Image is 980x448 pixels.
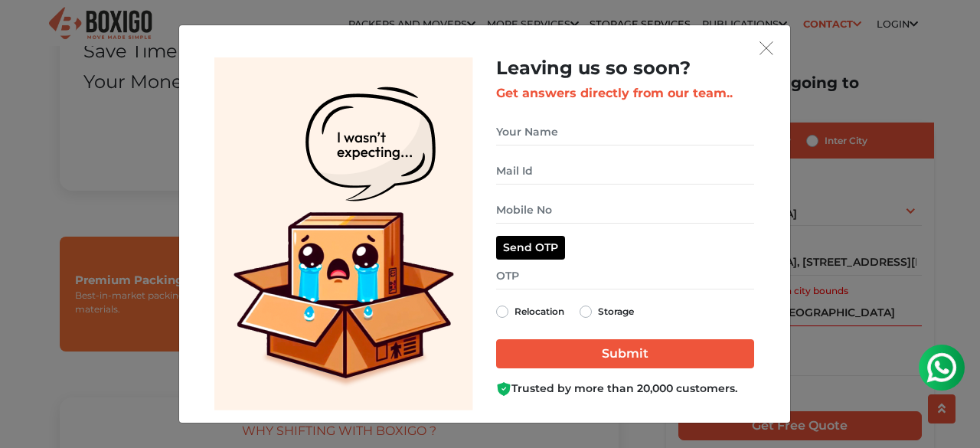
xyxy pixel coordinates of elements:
[496,158,754,185] input: Mail Id
[496,86,754,100] h3: Get answers directly from our team..
[496,236,565,260] button: Send OTP
[214,57,473,410] img: Lead Welcome Image
[496,263,754,289] input: OTP
[15,15,46,46] img: whatsapp-icon.svg
[496,119,754,146] input: Your Name
[496,381,511,397] img: Boxigo Customer Shield
[514,302,564,321] label: Relocation
[598,302,634,321] label: Storage
[759,41,773,55] img: exit
[496,381,754,397] div: Trusted by more than 20,000 customers.
[496,197,754,224] input: Mobile No
[496,339,754,368] input: Submit
[496,57,754,80] h2: Leaving us so soon?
